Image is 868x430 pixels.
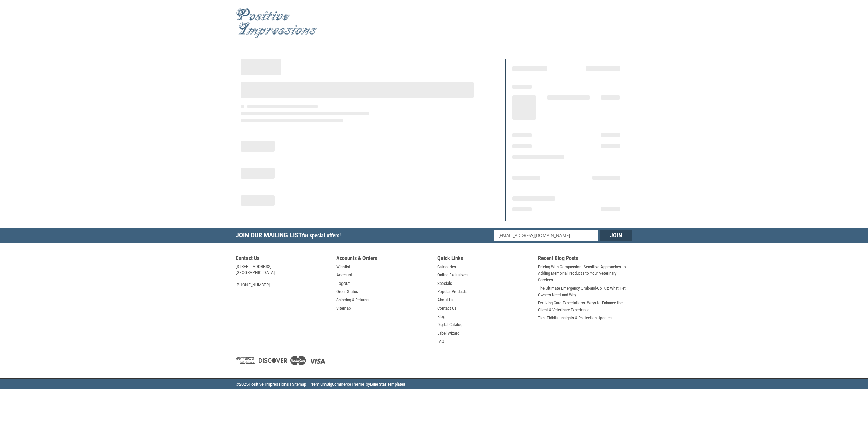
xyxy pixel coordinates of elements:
a: Categories [437,264,456,270]
a: The Ultimate Emergency Grab-and-Go Kit: What Pet Owners Need and Why [538,285,632,298]
span: for special offers! [302,232,341,239]
h5: Accounts & Orders [336,255,431,264]
a: Popular Products [437,288,467,295]
a: Account [336,272,352,278]
h5: Recent Blog Posts [538,255,632,264]
a: Shipping & Returns [336,297,369,303]
a: FAQ [437,338,445,345]
a: Pricing With Compassion: Sensitive Approaches to Adding Memorial Products to Your Veterinary Serv... [538,264,632,284]
a: Wishlist [336,264,350,270]
li: | Premium Theme by [307,381,405,389]
img: Positive Impressions [236,8,317,38]
input: Join [600,230,632,241]
a: Contact Us [437,305,456,312]
address: [STREET_ADDRESS] [GEOGRAPHIC_DATA] [PHONE_NUMBER] [236,264,330,288]
a: About Us [437,297,453,303]
a: Online Exclusives [437,272,468,278]
h5: Quick Links [437,255,532,264]
input: Email [494,230,598,241]
a: Sitemap [336,305,351,312]
a: Blog [437,313,445,320]
a: Label Wizard [437,330,459,337]
a: Logout [336,280,350,287]
a: Specials [437,280,452,287]
span: 2025 [239,382,249,387]
a: Tick Tidbits: Insights & Protection Updates [538,315,612,321]
a: Evolving Care Expectations: Ways to Enhance the Client & Veterinary Experience [538,300,632,313]
h5: Contact Us [236,255,330,264]
a: | Sitemap [290,382,306,387]
a: Order Status [336,288,358,295]
a: Lone Star Templates [370,382,405,387]
h5: Join Our Mailing List [236,228,344,245]
a: Digital Catalog [437,321,462,328]
span: © Positive Impressions [236,382,289,387]
a: BigCommerce [327,382,351,387]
